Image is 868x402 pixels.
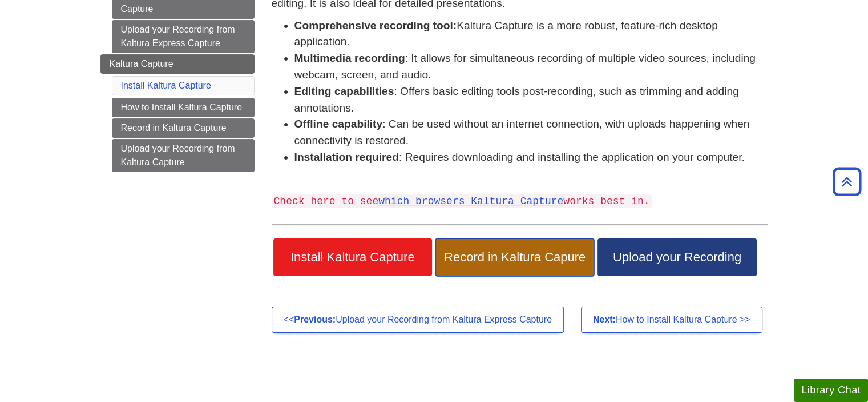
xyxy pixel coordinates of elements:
[294,50,768,83] li: : It allows for simultaneous recording of multiple video sources, including webcam, screen, and a...
[100,54,255,74] a: Kaltura Capture
[444,250,586,265] span: Record in Kaltura Capure
[294,149,768,166] li: : Requires downloading and installing the application on your computer.
[294,151,399,163] strong: Installation required
[435,238,594,276] a: Record in Kaltura Capure
[294,315,336,324] strong: Previous:
[581,307,762,333] a: Next:How to Install Kaltura Capture >>
[829,174,865,189] a: Back to Top
[112,139,255,172] a: Upload your Recording from Kaltura Capture
[112,98,255,117] a: How to Install Kaltura Capture
[112,118,255,138] a: Record in Kaltura Capture
[294,85,394,97] strong: Editing capabilities
[110,59,173,69] span: Kaltura Capture
[282,250,423,265] span: Install Kaltura Capture
[294,118,383,130] strong: Offline capability
[294,83,768,117] li: : Offers basic editing tools post-recording, such as trimming and adding annotations.
[378,196,563,207] a: which browsers Kaltura Capture
[272,194,652,208] code: Check here to see works best in.
[294,19,457,31] strong: Comprehensive recording tool:
[121,81,211,90] a: Install Kaltura Capture
[294,18,768,51] li: Kaltura Capture is a more robust, feature-rich desktop application.
[593,315,616,324] strong: Next:
[273,238,432,276] a: Install Kaltura Capture
[794,379,868,402] button: Library Chat
[606,250,748,265] span: Upload your Recording
[294,52,405,64] strong: Multimedia recording
[294,116,768,149] li: : Can be used without an internet connection, with uploads happening when connectivity is restored.
[272,307,564,333] a: <<Previous:Upload your Recording from Kaltura Express Capture
[112,20,255,53] a: Upload your Recording from Kaltura Express Capture
[597,238,756,276] a: Upload your Recording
